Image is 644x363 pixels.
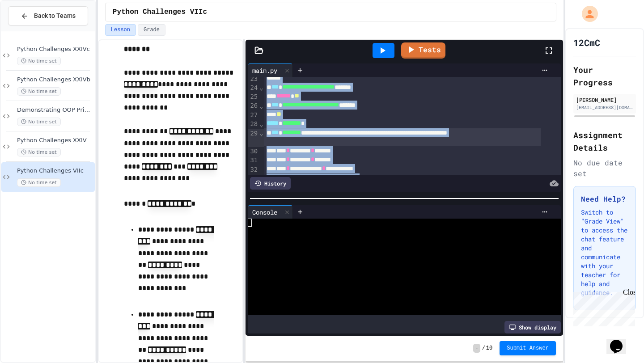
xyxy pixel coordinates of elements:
[250,177,291,190] div: History
[248,174,259,183] div: 33
[17,46,93,53] span: Python Challenges XXIVc
[576,104,633,111] div: [EMAIL_ADDRESS][DOMAIN_NAME]
[17,87,61,96] span: No time set
[486,345,492,352] span: 10
[573,63,636,89] h2: Your Progress
[248,93,259,101] div: 25
[259,84,263,91] span: Fold line
[248,207,282,217] div: Console
[248,101,259,110] div: 26
[113,7,207,17] span: Python Challenges VIIc
[17,137,93,144] span: Python Challenges XXIV
[248,165,259,174] div: 32
[17,57,61,65] span: No time set
[248,129,259,147] div: 29
[34,11,76,21] span: Back to Teams
[17,106,93,114] span: Demonstrating OOP Principles Task
[581,208,628,297] p: Switch to "Grade View" to access the chat feature and communicate with your teacher for help and ...
[500,341,556,355] button: Submit Answer
[17,148,61,156] span: No time set
[248,66,282,75] div: main.py
[138,24,165,36] button: Grade
[4,4,62,57] div: Chat with us now!Close
[259,121,263,128] span: Fold line
[8,6,88,25] button: Back to Teams
[248,75,259,84] div: 23
[248,63,293,77] div: main.py
[17,76,93,84] span: Python Challenges XXIVb
[248,84,259,93] div: 24
[570,288,635,326] iframe: chat widget
[17,118,61,126] span: No time set
[507,345,549,352] span: Submit Answer
[401,42,445,59] a: Tests
[473,344,480,353] span: -
[248,156,259,165] div: 31
[17,178,61,187] span: No time set
[482,345,485,352] span: /
[606,327,635,354] iframe: chat widget
[248,111,259,120] div: 27
[573,157,636,179] div: No due date set
[576,96,633,104] div: [PERSON_NAME]
[259,130,263,137] span: Fold line
[504,321,561,333] div: Show display
[259,102,263,110] span: Fold line
[248,147,259,156] div: 30
[248,120,259,129] div: 28
[17,167,93,175] span: Python Challenges VIIc
[573,36,600,49] h1: 12CmC
[248,205,293,219] div: Console
[581,194,628,204] h3: Need Help?
[573,129,636,154] h2: Assignment Details
[572,4,600,24] div: My Account
[105,24,136,36] button: Lesson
